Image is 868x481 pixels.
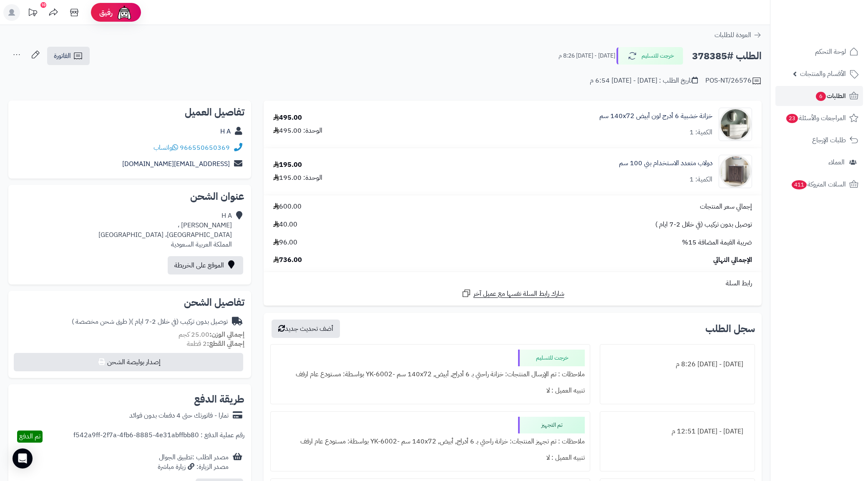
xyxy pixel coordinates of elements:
[273,238,297,247] span: 96.00
[786,114,798,123] span: 23
[13,448,33,468] div: Open Intercom Messenger
[719,155,752,188] img: 1751782701-220605010582-90x90.jpg
[791,179,846,190] span: السلات المتروكة
[682,238,752,247] span: ضريبة القيمة المضافة 15%
[19,431,40,441] span: تم الدفع
[158,462,229,472] div: مصدر الزيارة: زيارة مباشرة
[220,126,231,136] a: H A
[98,211,232,249] div: H A [PERSON_NAME] ، [GEOGRAPHIC_DATA]، [GEOGRAPHIC_DATA] المملكة العربية السعودية
[158,453,229,472] div: مصدر الطلب :تطبيق الجوال
[775,108,863,128] a: المراجعات والأسئلة23
[605,423,750,440] div: [DATE] - [DATE] 12:51 م
[276,366,585,383] div: ملاحظات : تم الإرسال المنتجات: خزانة راحتي بـ 6 أدراج, أبيض, ‎140x72 سم‏ -YK-6002 بواسطة: مستودع ...
[775,42,863,62] a: لوحة التحكم
[800,68,846,80] span: الأقسام والمنتجات
[22,4,43,23] a: تحديثات المنصة
[816,92,826,101] span: 6
[209,330,244,340] strong: إجمالي الوزن:
[273,255,302,265] span: 736.00
[775,174,863,194] a: السلات المتروكة411
[99,8,113,18] span: رفيق
[273,113,302,123] div: 495.00
[785,112,846,124] span: المراجعات والأسئلة
[700,202,752,212] span: إجمالي سعر المنتجات
[179,330,244,340] small: 25.00 كجم
[775,130,863,150] a: طلبات الإرجاع
[619,159,712,168] a: دولاب متعدد الاستخدام بني 100 سم
[473,289,564,299] span: شارك رابط السلة نفسها مع عميل آخر
[655,220,752,229] span: توصيل بدون تركيب (في خلال 2-7 ايام )
[705,324,755,334] h3: سجل الطلب
[273,160,302,170] div: 195.00
[713,255,752,265] span: الإجمالي النهائي
[518,350,585,366] div: خرجت للتسليم
[792,180,807,189] span: 411
[719,108,752,141] img: 1746709299-1702541934053-68567865785768-1000x1000-90x90.jpg
[153,143,178,153] a: واتساب
[273,220,297,229] span: 40.00
[273,173,322,183] div: الوحدة: 195.00
[122,159,230,169] a: [EMAIL_ADDRESS][DOMAIN_NAME]
[461,288,564,299] a: شارك رابط السلة نفسها مع عميل آخر
[815,46,846,58] span: لوحة التحكم
[828,156,845,168] span: العملاء
[812,134,846,146] span: طلبات الإرجاع
[689,128,712,137] div: الكمية: 1
[15,191,244,201] h2: عنوان الشحن
[273,126,322,136] div: الوحدة: 495.00
[72,317,131,327] span: ( طرق شحن مخصصة )
[267,279,758,288] div: رابط السلة
[811,23,860,40] img: logo-2.png
[775,86,863,106] a: الطلبات6
[54,51,71,61] span: الفاتورة
[559,52,615,60] small: [DATE] - [DATE] 8:26 م
[518,417,585,433] div: تم التجهيز
[599,111,712,121] a: خزانة خشبية 6 أدرج لون أبيض 140x72 سم
[705,76,762,86] div: POS-NT/26576
[276,383,585,399] div: تنبيه العميل : لا
[73,431,244,443] div: رقم عملية الدفع : f542a9ff-2f7a-4fb6-8885-4e31abffbb80
[276,450,585,466] div: تنبيه العميل : لا
[273,202,302,212] span: 600.00
[715,30,762,40] a: العودة للطلبات
[15,297,244,307] h2: تفاصيل الشحن
[775,152,863,172] a: العملاء
[715,30,751,40] span: العودة للطلبات
[194,394,244,404] h2: طريقة الدفع
[689,175,712,184] div: الكمية: 1
[272,320,340,338] button: أضف تحديث جديد
[692,48,762,65] h2: الطلب #378385
[40,2,46,8] div: 10
[207,339,244,349] strong: إجمالي القطع:
[815,90,846,102] span: الطلبات
[47,47,90,65] a: الفاتورة
[129,411,229,421] div: تمارا - فاتورتك حتى 4 دفعات بدون فوائد
[605,356,750,373] div: [DATE] - [DATE] 8:26 م
[116,4,133,21] img: ai-face.png
[168,256,243,274] a: الموقع على الخريطة
[15,107,244,117] h2: تفاصيل العميل
[72,317,228,327] div: توصيل بدون تركيب (في خلال 2-7 ايام )
[590,76,698,86] div: تاريخ الطلب : [DATE] - [DATE] 6:54 م
[180,143,230,153] a: 966550650369
[14,353,243,371] button: إصدار بوليصة الشحن
[187,339,244,349] small: 2 قطعة
[616,47,683,65] button: خرجت للتسليم
[276,433,585,450] div: ملاحظات : تم تجهيز المنتجات: خزانة راحتي بـ 6 أدراج, أبيض, ‎140x72 سم‏ -YK-6002 بواسطة: مستودع عا...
